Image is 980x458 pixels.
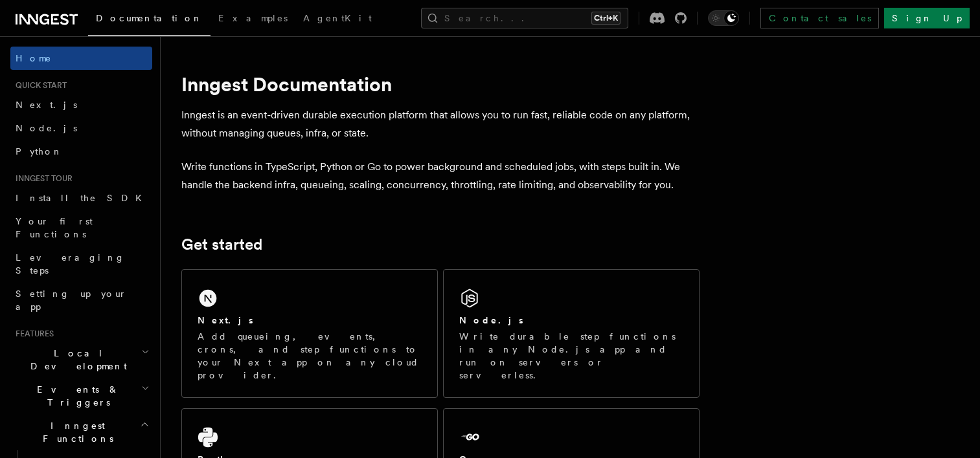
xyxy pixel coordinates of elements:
[10,93,152,116] a: Next.js
[443,269,700,398] a: Node.jsWrite durable step functions in any Node.js app and run on servers or serverless.
[181,72,700,96] h1: Inngest Documentation
[10,378,152,414] button: Events & Triggers
[459,314,523,327] h2: Node.js
[10,186,152,210] a: Install the SDK
[218,13,288,23] span: Examples
[10,282,152,318] a: Setting up your app
[16,52,52,65] span: Home
[10,342,152,378] button: Local Development
[16,146,63,157] span: Python
[16,123,77,133] span: Node.js
[211,4,295,35] a: Examples
[10,140,152,163] a: Python
[10,47,152,70] a: Home
[16,193,150,203] span: Install the SDK
[10,246,152,282] a: Leveraging Steps
[10,347,141,373] span: Local Development
[295,4,380,35] a: AgentKit
[10,173,73,184] span: Inngest tour
[16,100,77,110] span: Next.js
[303,13,372,23] span: AgentKit
[181,158,700,194] p: Write functions in TypeScript, Python or Go to power background and scheduled jobs, with steps bu...
[10,80,67,91] span: Quick start
[421,8,628,28] button: Search...Ctrl+K
[459,330,683,382] p: Write durable step functions in any Node.js app and run on servers or serverless.
[591,12,621,25] kbd: Ctrl+K
[10,210,152,246] a: Your first Functions
[181,106,700,142] p: Inngest is an event-driven durable execution platform that allows you to run fast, reliable code ...
[10,383,141,409] span: Events & Triggers
[10,329,54,339] span: Features
[10,414,152,450] button: Inngest Functions
[181,235,262,254] a: Get started
[16,289,127,312] span: Setting up your app
[181,269,438,398] a: Next.jsAdd queueing, events, crons, and step functions to your Next app on any cloud provider.
[884,8,970,28] a: Sign Up
[10,116,152,140] a: Node.js
[198,314,253,327] h2: Next.js
[16,252,125,276] span: Leveraging Steps
[198,330,422,382] p: Add queueing, events, crons, and step functions to your Next app on any cloud provider.
[96,13,203,23] span: Documentation
[760,8,879,28] a: Contact sales
[10,419,140,445] span: Inngest Functions
[16,216,93,239] span: Your first Functions
[708,10,739,26] button: Toggle dark mode
[88,4,211,36] a: Documentation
